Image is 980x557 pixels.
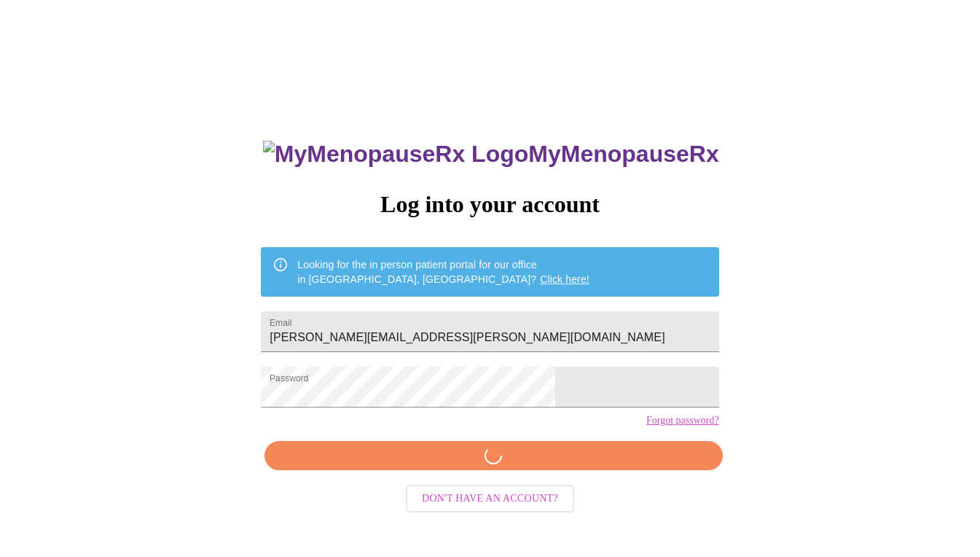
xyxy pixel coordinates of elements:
span: Don't have an account? [422,490,558,508]
a: Don't have an account? [402,491,578,504]
h3: Log into your account [261,191,718,218]
button: Don't have an account? [406,485,574,513]
div: Looking for the in person patient portal for our office in [GEOGRAPHIC_DATA], [GEOGRAPHIC_DATA]? [297,252,589,292]
a: Click here! [540,273,589,285]
a: Forgot password? [646,415,719,426]
h3: MyMenopauseRx [263,141,719,168]
img: MyMenopauseRx Logo [263,141,528,168]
